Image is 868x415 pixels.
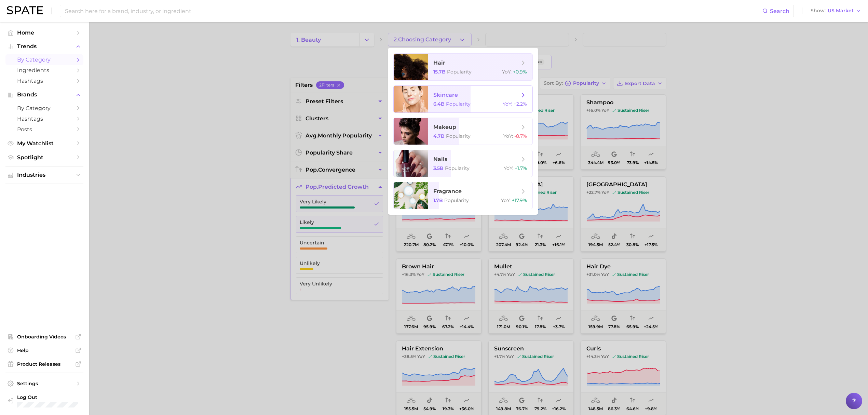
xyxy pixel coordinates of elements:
[433,101,445,107] span: 6.4b
[17,56,72,63] span: by Category
[5,27,83,38] a: Home
[5,332,83,342] a: Onboarding Videos
[444,197,469,203] span: Popularity
[5,90,83,100] button: Brands
[5,103,83,113] a: by Category
[512,197,527,203] span: +17.9%
[504,165,513,171] span: YoY :
[17,29,72,36] span: Home
[5,392,83,410] a: Log out. Currently logged in with e-mail hannah.kohl@croda.com.
[17,67,72,73] span: Ingredients
[17,116,72,122] span: Hashtags
[5,76,83,86] a: Hashtags
[503,133,513,139] span: YoY :
[515,165,527,171] span: +1.7%
[64,5,762,17] input: Search here for a brand, industry, or ingredient
[5,152,83,163] a: Spotlight
[5,170,83,180] button: Industries
[433,188,462,195] span: fragrance
[433,92,458,98] span: skincare
[446,101,471,107] span: Popularity
[502,69,512,75] span: YoY :
[503,101,512,107] span: YoY :
[501,197,511,203] span: YoY :
[17,380,72,387] span: Settings
[5,124,83,135] a: Posts
[5,378,83,389] a: Settings
[17,172,72,178] span: Industries
[5,359,83,369] a: Product Releases
[5,138,83,149] a: My Watchlist
[7,6,43,14] img: SPATE
[433,124,456,130] span: makeup
[17,154,72,161] span: Spotlight
[5,65,83,76] a: Ingredients
[514,133,527,139] span: -8.7%
[17,105,72,111] span: by Category
[433,165,444,171] span: 3.5b
[17,361,72,367] span: Product Releases
[433,197,443,203] span: 1.7b
[445,165,470,171] span: Popularity
[433,69,446,75] span: 15.7b
[17,92,72,98] span: Brands
[433,156,447,162] span: nails
[809,6,863,15] button: ShowUS Market
[811,9,826,13] span: Show
[770,8,789,14] span: Search
[513,69,527,75] span: +0.9%
[433,133,445,139] span: 4.7b
[17,347,72,353] span: Help
[5,113,83,124] a: Hashtags
[5,41,83,52] button: Trends
[17,43,72,50] span: Trends
[17,140,72,147] span: My Watchlist
[514,101,527,107] span: +2.2%
[5,345,83,356] a: Help
[5,54,83,65] a: by Category
[828,9,854,13] span: US Market
[446,133,471,139] span: Popularity
[388,48,538,215] ul: 2.Choosing Category
[17,126,72,133] span: Posts
[17,334,72,340] span: Onboarding Videos
[447,69,472,75] span: Popularity
[17,78,72,84] span: Hashtags
[433,59,445,66] span: hair
[17,394,78,400] span: Log Out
